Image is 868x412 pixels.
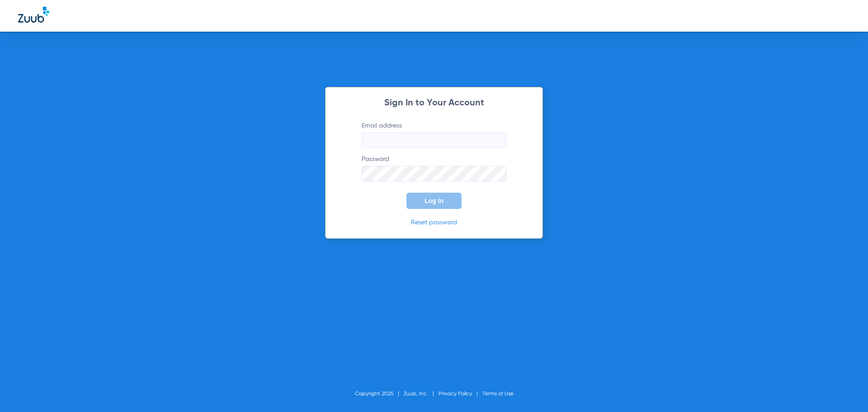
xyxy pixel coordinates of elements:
img: Zuub Logo [18,7,49,23]
label: Password [362,155,506,181]
input: Password [362,166,506,181]
span: Log In [425,197,443,204]
h2: Sign In to Your Account [348,99,520,108]
label: Email address [362,121,506,148]
a: Terms of Use [482,391,514,397]
input: Email address [362,133,506,148]
a: Reset password [411,219,457,226]
li: Copyright 2025 [355,389,404,398]
button: Log In [406,193,462,209]
a: Privacy Policy [439,391,472,397]
li: Zuub, Inc. [404,389,439,398]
